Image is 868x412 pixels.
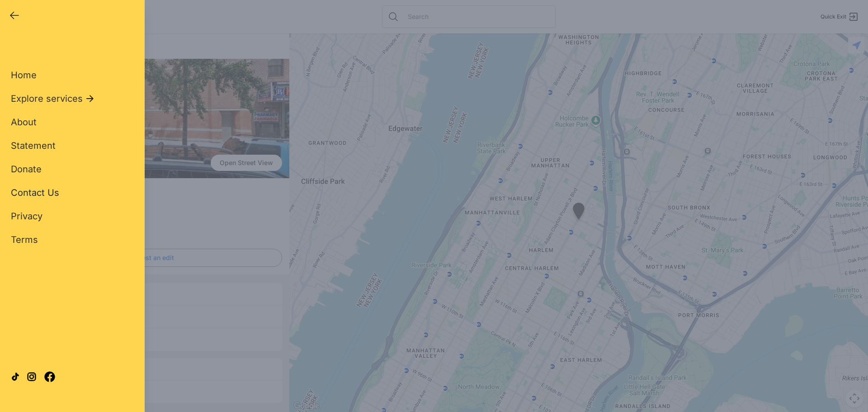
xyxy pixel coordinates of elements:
a: Statement [11,139,56,152]
span: Statement [11,140,56,151]
span: Home [11,70,37,81]
a: Contact Us [11,186,59,199]
span: Contact Us [11,187,59,198]
a: Privacy [11,210,42,223]
span: Privacy [11,211,42,222]
span: Explore services [11,92,83,105]
a: Terms [11,233,38,246]
span: Terms [11,234,38,245]
button: Explore services [11,92,95,105]
span: About [11,117,37,128]
a: Donate [11,163,42,175]
a: Home [11,69,37,81]
a: About [11,116,37,128]
span: Donate [11,164,42,175]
